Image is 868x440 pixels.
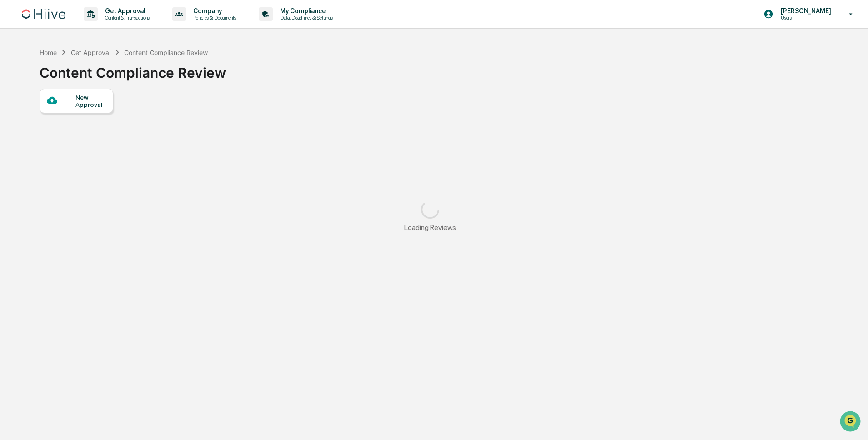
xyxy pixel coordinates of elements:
p: [PERSON_NAME] [773,7,836,15]
p: Users [773,15,836,21]
span: Preclearance [18,115,59,124]
p: Content & Transactions [98,15,154,21]
span: Data Lookup [18,132,57,141]
button: Start new chat [155,72,166,83]
a: 🗄️Attestations [62,111,116,127]
div: Content Compliance Review [40,57,226,81]
div: Start new chat [31,70,149,79]
img: logo [22,9,65,19]
img: 1746055101610-c473b297-6a78-478c-a979-82029cc54cd1 [9,70,25,86]
p: My Compliance [273,7,337,15]
div: 🔎 [9,133,16,140]
div: Home [40,49,57,56]
div: Loading Reviews [404,223,456,232]
div: 🖐️ [9,115,16,123]
p: Data, Deadlines & Settings [273,15,337,21]
a: 🔎Data Lookup [5,128,61,145]
span: Attestations [75,115,113,124]
div: Get Approval [71,49,110,56]
a: 🖐️Preclearance [5,111,62,127]
div: Content Compliance Review [124,49,208,56]
div: We're available if you need us! [31,79,115,86]
p: Get Approval [98,7,154,15]
iframe: Open customer support [839,410,863,435]
div: New Approval [75,94,106,108]
p: Company [186,7,241,15]
span: Pylon [90,154,110,161]
p: Policies & Documents [186,15,241,21]
a: Powered byPylon [64,154,110,161]
p: How can we help? [9,19,166,34]
div: 🗄️ [66,115,73,123]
